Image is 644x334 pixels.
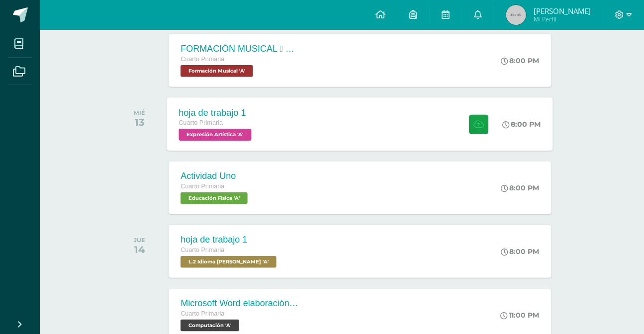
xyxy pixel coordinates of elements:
div: 8:00 PM [501,247,540,256]
span: Mi Perfil [534,15,591,23]
span: [PERSON_NAME] [534,6,591,16]
div: hoja de trabajo 1 [181,235,279,245]
img: 45x45 [506,5,526,25]
div: hoja de trabajo 1 [179,107,255,118]
div: FORMACIÓN MUSICAL  EJERCICIO RITMICO [181,44,300,54]
div: JUE [134,237,145,244]
div: 8:00 PM [503,120,542,129]
span: Formación Musical 'A' [181,65,253,77]
span: L.2 Idioma Maya Kaqchikel 'A' [181,256,276,268]
span: Cuarto Primaria [181,247,224,253]
div: 8:00 PM [501,56,540,65]
div: Microsoft Word elaboración redacción y personalización de documentos [181,298,300,309]
span: Cuarto Primaria [181,310,224,317]
div: Actividad Uno [181,171,250,181]
div: 11:00 PM [501,311,540,320]
div: 8:00 PM [501,183,540,192]
span: Expresión Artística 'A' [179,129,252,141]
div: MIÉ [134,109,145,116]
span: Cuarto Primaria [179,119,223,126]
span: Cuarto Primaria [181,183,224,190]
div: 13 [134,116,145,128]
span: Cuarto Primaria [181,56,224,63]
span: Computación 'A' [181,320,239,332]
span: Educación Física 'A' [181,192,248,204]
div: 14 [134,244,145,255]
